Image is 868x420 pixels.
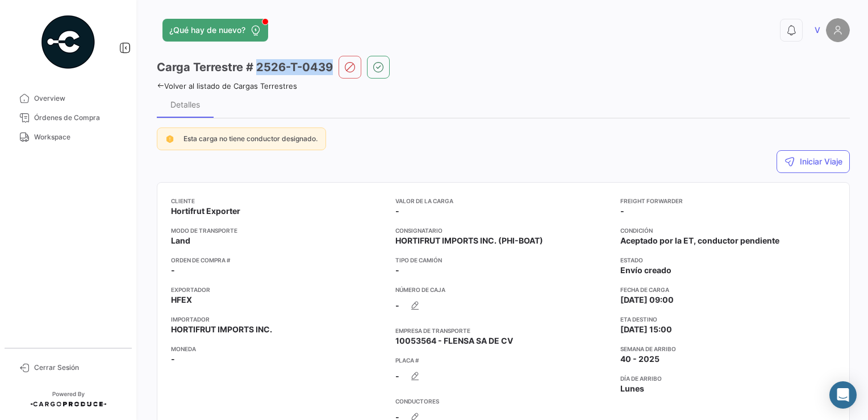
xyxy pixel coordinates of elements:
[9,108,127,127] a: Órdenes de Compra
[620,383,644,394] span: Lunes
[777,150,850,173] button: Iniciar Viaje
[395,370,399,382] span: -
[620,374,836,383] app-card-info-title: Día de Arribo
[171,294,192,306] span: HFEX
[395,397,611,406] app-card-info-title: Conductores
[171,235,190,246] span: Land
[162,19,268,42] button: ¿Qué hay de nuevo?
[620,344,836,353] app-card-info-title: Semana de Arribo
[171,256,386,265] app-card-info-title: Orden de Compra #
[157,81,297,90] a: Volver al listado de Cargas Terrestres
[171,285,386,294] app-card-info-title: Exportador
[171,226,386,235] app-card-info-title: Modo de Transporte
[9,89,127,108] a: Overview
[171,344,386,353] app-card-info-title: Moneda
[171,265,175,276] span: -
[620,324,672,335] span: [DATE] 15:00
[169,24,245,36] span: ¿Qué hay de nuevo?
[34,113,123,123] span: Órdenes de Compra
[620,294,674,306] span: [DATE] 09:00
[395,205,399,217] span: -
[395,326,611,335] app-card-info-title: Empresa de Transporte
[171,196,386,205] app-card-info-title: Cliente
[395,300,399,311] span: -
[620,256,836,265] app-card-info-title: Estado
[395,285,611,294] app-card-info-title: Número de Caja
[34,93,123,104] span: Overview
[171,353,175,365] span: -
[620,265,671,276] span: Envío creado
[157,59,333,75] h3: Carga Terrestre # 2526-T-0439
[171,315,386,324] app-card-info-title: Importador
[395,196,611,205] app-card-info-title: Valor de la Carga
[620,196,836,205] app-card-info-title: Freight Forwarder
[620,285,836,294] app-card-info-title: Fecha de carga
[620,205,624,217] span: -
[395,265,399,276] span: -
[826,18,850,42] img: placeholder-user.png
[395,235,543,246] span: HORTIFRUT IMPORTS INC. (PHI-BOAT)
[34,132,123,142] span: Workspace
[9,127,127,147] a: Workspace
[34,363,123,373] span: Cerrar Sesión
[183,134,318,143] span: Esta carga no tiene conductor designado.
[395,356,611,365] app-card-info-title: Placa #
[395,335,513,347] span: 10053564 - FLENSA SA DE CV
[620,226,836,235] app-card-info-title: Condición
[40,14,97,71] img: powered-by.png
[620,353,660,365] span: 40 - 2025
[395,226,611,235] app-card-info-title: Consignatario
[171,205,240,217] span: Hortifrut Exporter
[171,324,272,335] span: HORTIFRUT IMPORTS INC.
[815,24,820,36] span: V
[829,381,857,409] div: Abrir Intercom Messenger
[170,100,200,109] div: Detalles
[395,256,611,265] app-card-info-title: Tipo de Camión
[620,235,779,246] span: Aceptado por la ET, conductor pendiente
[620,315,836,324] app-card-info-title: ETA Destino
